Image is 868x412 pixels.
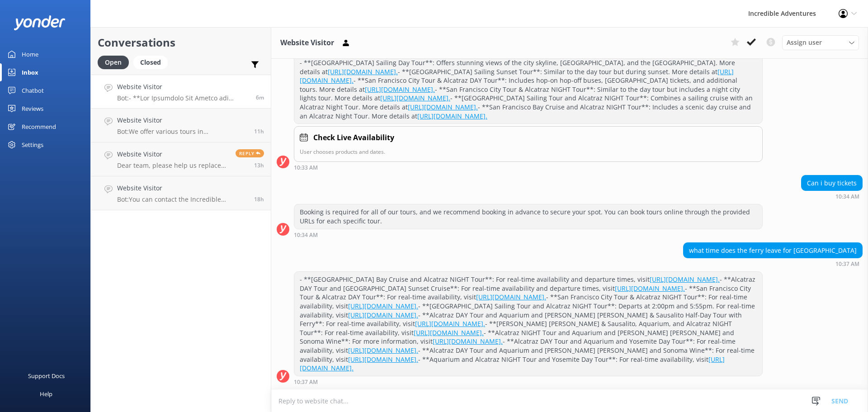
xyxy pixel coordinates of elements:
[40,385,52,403] div: Help
[348,302,418,310] a: [URL][DOMAIN_NAME].
[476,293,546,301] a: [URL][DOMAIN_NAME].
[433,337,503,346] a: [URL][DOMAIN_NAME].
[348,346,418,355] a: [URL][DOMAIN_NAME].
[280,37,334,49] h3: Website Visitor
[117,82,249,92] h4: Website Visitor
[22,136,43,154] div: Settings
[91,109,271,142] a: Website VisitorBot:We offer various tours in [GEOGRAPHIC_DATA]! Check out all our Yosemite Tours ...
[294,204,762,228] div: Booking is required for all of our tours, and we recommend booking in advance to secure your spot...
[802,175,862,191] div: Can i buy tickets
[117,94,249,102] p: Bot: - **Lor Ipsumdolo Sit Ametco adi Elitsedd EIUSM Temp**: Inc utla-etdo magnaaliquae adm venia...
[117,115,247,125] h4: Website Visitor
[787,38,822,47] span: Assign user
[313,132,394,144] h4: Check Live Availability
[782,35,859,50] div: Assign User
[835,261,859,267] strong: 10:37 AM
[98,56,129,69] div: Open
[22,81,44,99] div: Chatbot
[117,128,247,136] p: Bot: We offer various tours in [GEOGRAPHIC_DATA]! Check out all our Yosemite Tours at [URL][DOMAI...
[22,118,56,136] div: Recommend
[365,85,435,94] a: [URL][DOMAIN_NAME].
[22,63,38,81] div: Inbox
[417,112,487,120] a: [URL][DOMAIN_NAME].
[414,328,484,337] a: [URL][DOMAIN_NAME].
[294,379,318,385] strong: 10:37 AM
[254,161,264,169] span: Sep 28 2025 08:22pm (UTC -07:00) America/Los_Angeles
[254,195,264,203] span: Sep 28 2025 03:41pm (UTC -07:00) America/Los_Angeles
[415,319,485,328] a: [URL][DOMAIN_NAME].
[28,367,65,385] div: Support Docs
[117,161,229,170] p: Dear team, please help us replace this guest to 9/30 Yosemite Day Tour . thanks!
[98,57,133,67] a: Open
[328,67,398,76] a: [URL][DOMAIN_NAME].
[348,311,418,319] a: [URL][DOMAIN_NAME].
[117,195,247,204] p: Bot: You can contact the Incredible Adventures team at [PHONE_NUMBER], or by emailing [EMAIL_ADDR...
[300,147,757,156] p: User chooses products and dates.
[300,355,725,373] a: [URL][DOMAIN_NAME].
[236,149,264,157] span: Reply
[380,94,450,102] a: [URL][DOMAIN_NAME].
[91,75,271,109] a: Website VisitorBot:- **Lor Ipsumdolo Sit Ametco adi Elitsedd EIUSM Temp**: Inc utla-etdo magnaali...
[294,55,762,123] div: - **[GEOGRAPHIC_DATA] Sailing Day Tour**: Offers stunning views of the city skyline, [GEOGRAPHIC_...
[294,164,763,170] div: Sep 29 2025 09:33am (UTC -07:00) America/Los_Angeles
[133,57,172,67] a: Closed
[98,34,264,51] h2: Conversations
[300,67,734,85] a: [URL][DOMAIN_NAME].
[91,176,271,210] a: Website VisitorBot:You can contact the Incredible Adventures team at [PHONE_NUMBER], or by emaili...
[294,272,762,376] div: - **[GEOGRAPHIC_DATA] Bay Cruise and Alcatraz NIGHT Tour**: For real-time availability and depart...
[683,260,863,267] div: Sep 29 2025 09:37am (UTC -07:00) America/Los_Angeles
[22,99,43,118] div: Reviews
[801,193,863,199] div: Sep 29 2025 09:34am (UTC -07:00) America/Los_Angeles
[294,232,318,238] strong: 10:34 AM
[294,379,763,385] div: Sep 29 2025 09:37am (UTC -07:00) America/Los_Angeles
[294,165,318,170] strong: 10:33 AM
[615,284,685,293] a: [URL][DOMAIN_NAME].
[408,103,478,111] a: [URL][DOMAIN_NAME].
[254,128,264,135] span: Sep 28 2025 10:29pm (UTC -07:00) America/Los_Angeles
[684,243,862,258] div: what time does the ferry leave for [GEOGRAPHIC_DATA]
[91,142,271,176] a: Website VisitorDear team, please help us replace this guest to 9/30 Yosemite Day Tour . thanks!Re...
[133,56,168,69] div: Closed
[14,15,66,30] img: yonder-white-logo.png
[22,45,38,63] div: Home
[835,194,859,199] strong: 10:34 AM
[256,94,264,101] span: Sep 29 2025 09:37am (UTC -07:00) America/Los_Angeles
[650,275,720,284] a: [URL][DOMAIN_NAME].
[117,149,229,159] h4: Website Visitor
[348,355,418,364] a: [URL][DOMAIN_NAME].
[294,232,763,238] div: Sep 29 2025 09:34am (UTC -07:00) America/Los_Angeles
[117,183,247,193] h4: Website Visitor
